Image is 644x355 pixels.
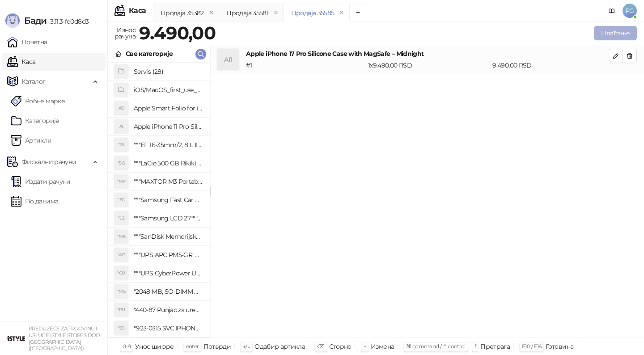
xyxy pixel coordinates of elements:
[134,321,203,335] h4: "923-0315 SVC,IPHONE 5/5S BATTERY REMOVAL TRAY Držač za iPhone sa kojim se otvara display
[226,8,268,18] div: Продаја 35581
[114,303,128,317] div: "PU
[134,266,203,280] h4: """UPS CyberPower UT650EG, 650VA/360W , line-int., s_uko, desktop"""
[114,211,128,225] div: "L2
[114,248,128,262] div: "AP
[243,343,250,350] span: ↑/↓
[114,138,128,152] div: "18
[364,343,366,350] span: +
[114,229,128,244] div: "MK
[135,341,174,352] div: Унос шифре
[7,33,47,51] a: Почетна
[139,22,216,44] strong: 9.490,00
[349,4,367,21] button: Add tab
[134,248,203,262] h4: """UPS APC PM5-GR, Essential Surge Arrest,5 utic_nica"""
[623,4,637,18] span: PG
[114,284,128,299] div: "MS
[11,112,59,130] a: Категорије
[406,343,466,350] span: ⌘ command / ⌃ control
[114,193,128,207] div: "FC
[134,138,203,152] h4: """EF 16-35mm/2, 8 L III USM"""
[246,49,609,59] h4: Apple iPhone 17 Pro Silicone Case with MagSafe – Midnight
[480,341,510,352] div: Претрага
[129,7,146,14] div: Каса
[134,64,203,79] h4: Servis (28)
[24,15,47,26] span: Бади
[317,343,324,350] span: ⌫
[114,156,128,170] div: "5G
[5,13,20,28] img: Logo
[134,101,203,115] h4: Apple Smart Folio for iPad mini (A17 Pro) - Sage
[11,192,58,210] a: По данима
[491,60,610,70] div: 9.490,00 RSD
[11,131,52,149] a: ArtikliАртикли
[254,341,305,352] div: Одабир артикла
[134,156,203,170] h4: """LaCie 500 GB Rikiki USB 3.0 / Ultra Compact & Resistant aluminum / USB 3.0 / 2.5"""""""
[29,325,100,351] small: PREDUZEĆE ZA TRGOVINU I USLUGE ISTYLE STORES DOO [GEOGRAPHIC_DATA] ([GEOGRAPHIC_DATA])
[270,9,282,17] button: remove
[522,343,541,350] span: F10 / F16
[244,60,366,70] div: # 1
[21,72,46,90] span: Каталог
[203,341,231,352] div: Потврди
[113,24,137,42] div: Износ рачуна
[329,341,352,352] div: Сторно
[134,211,203,225] h4: """Samsung LCD 27"""" C27F390FHUXEN"""
[21,153,76,171] span: Фискални рачуни
[114,119,128,134] div: AI
[366,60,491,70] div: 1 x 9.490,00 RSD
[217,49,239,70] div: AI1
[291,8,335,18] div: Продаја 35585
[546,341,573,352] div: Готовина
[114,101,128,115] div: AS
[161,8,204,18] div: Продаја 35382
[134,119,203,134] h4: Apple iPhone 11 Pro Silicone Case - Black
[134,83,203,97] h4: iOS/MacOS_first_use_assistance (4)
[11,92,65,110] a: Робне марке
[11,173,71,190] a: Издати рачуни
[108,63,210,338] div: grid
[47,17,89,25] span: 3.11.3-fd0d8d3
[126,49,173,59] div: Све категорије
[371,341,394,352] div: Измена
[134,303,203,317] h4: "440-87 Punjac za uredjaje sa micro USB portom 4/1, Stand."
[7,53,35,71] a: Каса
[336,9,347,17] button: remove
[114,321,128,335] div: "S5
[475,343,476,350] span: f
[134,284,203,299] h4: "2048 MB, SO-DIMM DDRII, 667 MHz, Napajanje 1,8 0,1 V, Latencija CL5"
[594,26,637,40] button: Плаћање
[7,330,25,347] img: 64x64-companyLogo-77b92cf4-9946-4f36-9751-bf7bb5fd2c7d.png
[134,229,203,244] h4: """SanDisk Memorijska kartica 256GB microSDXC sa SD adapterom SDSQXA1-256G-GN6MA - Extreme PLUS, ...
[134,174,203,189] h4: """MAXTOR M3 Portable 2TB 2.5"""" crni eksterni hard disk HX-M201TCB/GM"""
[206,9,217,17] button: remove
[123,343,131,350] span: 0-9
[134,193,203,207] h4: """Samsung Fast Car Charge Adapter, brzi auto punja_, boja crna"""
[186,343,199,350] span: enter
[114,174,128,189] div: "MP
[605,4,619,18] a: Документација
[114,266,128,280] div: "CU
